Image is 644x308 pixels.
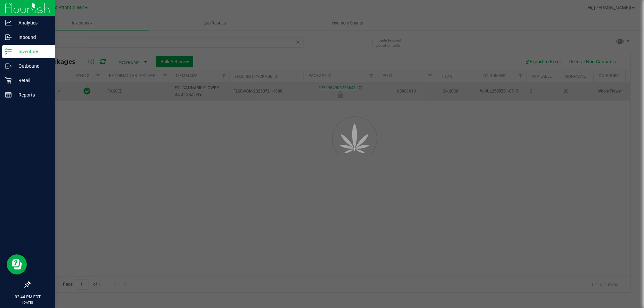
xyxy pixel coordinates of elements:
inline-svg: Retail [5,77,12,84]
iframe: Resource center [7,254,27,274]
inline-svg: Analytics [5,19,12,26]
inline-svg: Reports [5,91,12,98]
p: Outbound [12,62,52,70]
p: Inventory [12,48,52,56]
p: Reports [12,91,52,99]
p: Inbound [12,33,52,41]
p: Analytics [12,19,52,27]
inline-svg: Outbound [5,63,12,69]
inline-svg: Inbound [5,34,12,41]
p: Retail [12,76,52,84]
inline-svg: Inventory [5,48,12,55]
p: [DATE] [3,300,52,305]
p: 02:44 PM EDT [3,294,52,300]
